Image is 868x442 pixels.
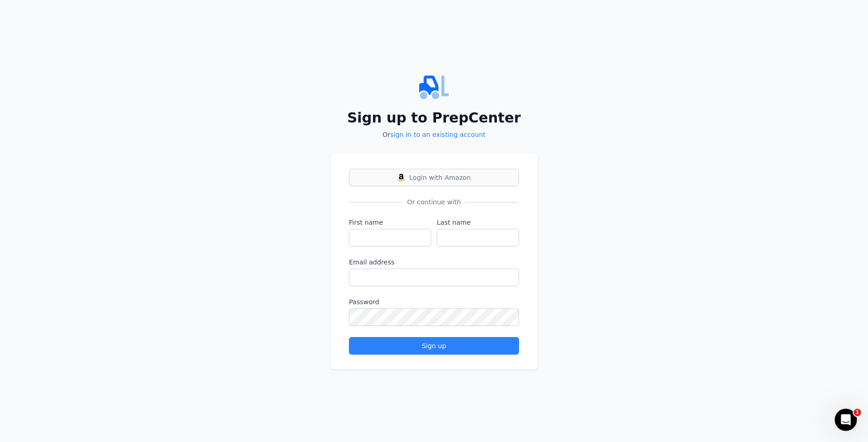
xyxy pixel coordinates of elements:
[349,258,519,267] label: Email address
[349,169,519,186] button: Login with AmazonLogin with Amazon
[437,218,519,227] label: Last name
[330,130,538,139] p: Or
[397,174,405,181] img: Login with Amazon
[349,297,519,307] label: Password
[357,341,511,350] div: Sign up
[349,218,431,227] label: First name
[835,409,857,431] iframe: Intercom live chat
[390,131,485,138] a: sign in to an existing account
[410,173,471,182] span: Login with Amazon
[330,110,538,126] h2: Sign up to PrepCenter
[330,73,538,102] img: PrepCenter
[403,197,465,207] span: Or continue with
[349,337,519,355] button: Sign up
[854,409,861,416] span: 1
